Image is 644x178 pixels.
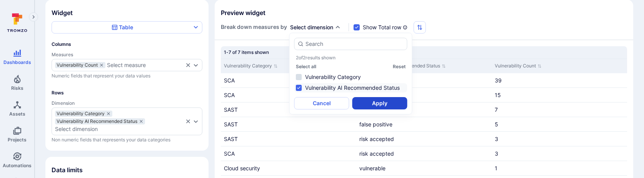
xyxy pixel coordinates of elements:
input: Search [305,40,404,48]
span: Rows [52,90,202,96]
div: Cell for Vulnerability Category [221,132,356,146]
span: Show Total row [363,24,401,31]
span: 7 [495,106,498,113]
p: 2 of 2 results shown [296,55,335,60]
button: Clear selection [185,62,191,68]
span: Risks [11,85,23,91]
span: SAST [224,136,238,142]
span: Cloud security [224,165,260,171]
span: vulnerable [359,165,385,171]
div: Select dimension [55,126,98,132]
div: Cell for Vulnerability Count [492,88,627,102]
span: Preview widget [215,9,633,17]
span: SAST [224,106,238,113]
span: Projects [8,137,27,143]
span: Vulnerability Category [57,111,105,116]
div: Cell for Vulnerability AI Recommended Status [356,73,492,87]
div: Cell for Vulnerability Count [492,132,627,146]
div: Cell for Vulnerability Category [221,102,356,117]
button: Clear selection [185,118,191,124]
div: Vulnerability Category [55,111,112,117]
div: Cell for Vulnerability AI Recommended Status [356,161,492,175]
span: Dashboards [3,59,31,65]
i: Expand navigation menu [31,14,36,20]
div: Cell for Vulnerability Count [492,146,627,161]
button: Reset [393,64,406,69]
div: Cell for Vulnerability AI Recommended Status [356,102,492,117]
button: Sort by Vulnerability Category [224,62,278,70]
div: autocomplete options [294,38,407,109]
span: Non numeric fields that represents your data categories [52,137,202,143]
span: Measures [52,52,202,57]
span: Widget [52,9,202,17]
div: Cell for Vulnerability AI Recommended Status [356,117,492,131]
div: Select measure [107,62,146,68]
div: Cell for Vulnerability Count [492,73,627,87]
div: measures [52,59,202,71]
span: Dimension [52,100,202,106]
button: Sort by Vulnerability Count [495,62,542,70]
span: 5 [495,121,498,128]
span: 3 [495,136,498,142]
div: Cell for Vulnerability AI Recommended Status [356,146,492,161]
span: Break down measures by [221,23,287,31]
span: 1-7 of 7 items shown [224,49,269,55]
div: Cell for Vulnerability Category [221,117,356,131]
span: SCA [224,77,235,84]
button: Select dimension [55,126,184,132]
button: Expand dropdown [335,24,341,30]
div: Cell for Vulnerability Category [221,146,356,161]
div: Cell for Vulnerability AI Recommended Status [356,88,492,102]
div: dimensions [52,107,202,135]
span: Vulnerability AI Recommended Status [57,119,137,124]
span: Columns [52,41,202,47]
span: Assets [9,111,25,117]
div: Table [112,24,133,31]
span: 15 [495,92,501,98]
li: Vulnerability AI Recommended Status [294,83,407,92]
div: Cell for Vulnerability Category [221,88,356,102]
button: Expand dropdown [193,62,199,68]
span: Vulnerability Count [57,63,98,67]
button: Select measure [107,62,184,68]
button: Select dimension [290,24,333,31]
span: SCA [224,150,235,157]
div: Vulnerability Count [55,62,105,68]
div: Cell for Vulnerability Category [221,73,356,87]
button: Cancel [294,97,349,109]
button: Apply [352,97,407,109]
span: SCA [224,92,235,98]
div: Cell for Vulnerability Count [492,161,627,175]
span: 39 [495,77,502,84]
button: Table [52,21,202,34]
div: Cell for Vulnerability Count [492,117,627,131]
div: Cell for Vulnerability Category [221,161,356,175]
button: Expand dropdown [193,118,199,124]
div: Cell for Vulnerability AI Recommended Status [356,132,492,146]
li: Vulnerability Category [294,72,407,82]
span: risk accepted [359,150,394,157]
span: SAST [224,121,238,128]
span: 1 [495,165,497,171]
button: Select all [296,64,316,69]
span: risk accepted [359,136,394,142]
div: Vulnerability AI Recommended Status [55,118,145,124]
span: Automations [3,163,32,168]
div: Cell for Vulnerability Count [492,102,627,117]
span: Data limits [52,166,202,174]
svg: The Total row shows the sum of unique values in the column for all data in the table [403,25,407,30]
span: Numeric fields that represent your data values [52,73,202,79]
span: false positive [359,121,392,128]
span: 3 [495,150,498,157]
button: Expand navigation menu [29,12,38,22]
